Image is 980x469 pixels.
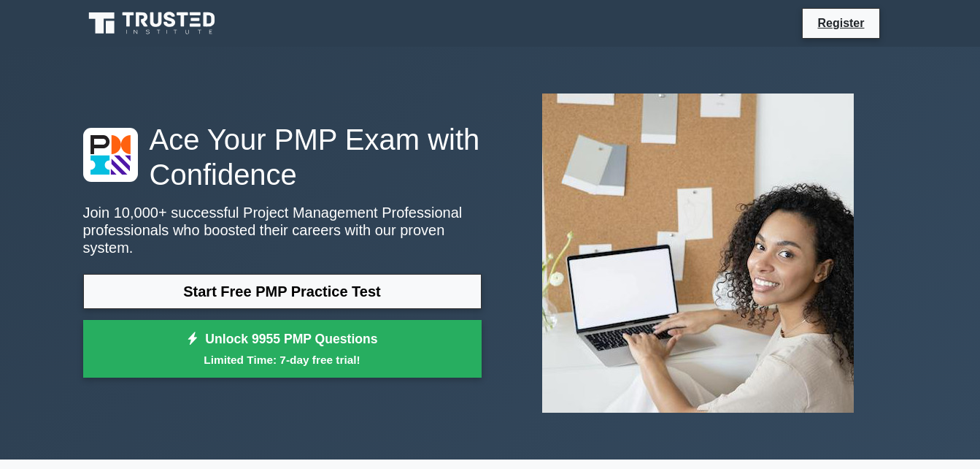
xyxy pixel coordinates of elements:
[83,204,482,256] p: Join 10,000+ successful Project Management Professional professionals who boosted their careers w...
[101,351,463,368] small: Limited Time: 7-day free trial!
[83,320,482,378] a: Unlock 9955 PMP QuestionsLimited Time: 7-day free trial!
[83,274,482,309] a: Start Free PMP Practice Test
[809,14,873,32] a: Register
[83,122,482,192] h1: Ace Your PMP Exam with Confidence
